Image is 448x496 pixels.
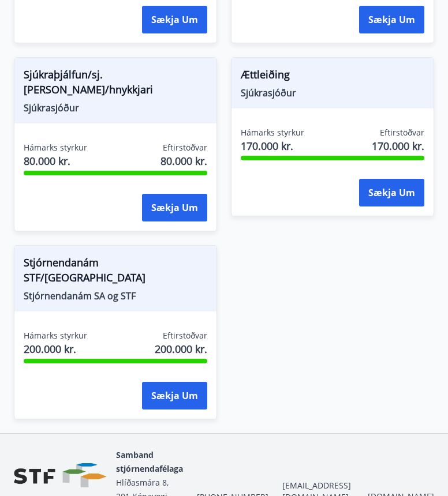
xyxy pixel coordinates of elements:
span: 200.000 kr. [155,341,207,356]
button: Sækja um [142,382,207,409]
span: Ættleiðing [241,67,424,87]
span: 200.000 kr. [24,341,87,356]
span: Sjúkrasjóður [241,87,424,99]
span: Sjúkrasjóður [24,102,207,114]
img: vjCaq2fThgY3EUYqSgpjEiBg6WP39ov69hlhuPVN.png [14,463,107,488]
span: 170.000 kr. [372,138,424,153]
span: Eftirstöðvar [380,127,424,138]
button: Sækja um [142,194,207,221]
span: 80.000 kr. [24,153,87,168]
button: Sækja um [142,6,207,33]
span: 170.000 kr. [241,138,304,153]
span: 80.000 kr. [160,153,207,168]
button: Sækja um [359,6,424,33]
span: Hámarks styrkur [241,127,304,138]
span: Sjúkraþjálfun/sj.[PERSON_NAME]/hnykkjari [24,67,207,102]
button: Sækja um [359,179,424,206]
span: Hámarks styrkur [24,330,87,341]
span: Samband stjórnendafélaga [116,449,183,474]
span: Eftirstöðvar [163,142,207,153]
span: Stjórnendanám STF/[GEOGRAPHIC_DATA] [24,255,207,290]
span: Eftirstöðvar [163,330,207,341]
span: Stjórnendanám SA og STF [24,290,207,302]
span: Hámarks styrkur [24,142,87,153]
